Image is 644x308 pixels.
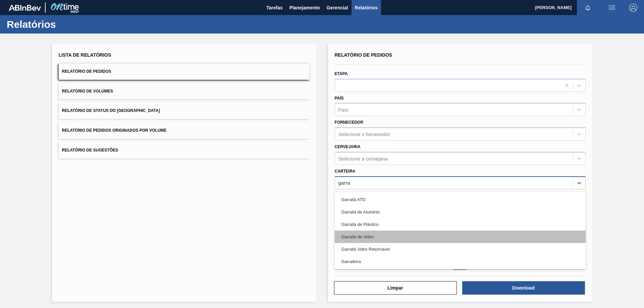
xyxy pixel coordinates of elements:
span: Relatório de Pedidos Originados por Volume [62,128,167,133]
button: Relatório de Status do [GEOGRAPHIC_DATA] [59,103,310,119]
button: Download [462,281,585,295]
img: Logout [629,4,637,12]
label: Cervejaria [335,144,361,149]
button: Relatório de Volumes [59,83,310,100]
img: userActions [608,4,616,12]
span: Relatórios [355,4,378,12]
span: Gerencial [327,4,348,12]
span: Relatório de Pedidos [62,69,111,74]
label: Fornecedor [335,120,363,125]
button: Relatório de Pedidos [59,63,310,80]
div: Selecione a cervejaria [338,156,388,161]
label: Etapa [335,71,348,76]
div: Garrafeira [335,255,586,268]
span: Relatório de Volumes [62,89,113,94]
div: Garrafa Vidro Retornável [335,243,586,255]
div: Garrafa de Vidro [335,231,586,243]
button: Notificações [577,3,598,12]
div: Garrafa de Aluminio [335,206,586,218]
span: Planejamento [289,4,320,12]
span: Lista de Relatórios [59,52,111,58]
label: País [335,96,344,101]
button: Relatório de Sugestões [59,142,310,159]
img: TNhmsLtSVTkK8tSr43FrP2fwEKptu5GPRR3wAAAABJRU5ErkJggg== [9,5,41,11]
div: País [338,107,348,113]
span: Relatório de Pedidos [335,52,392,58]
span: Relatório de Sugestões [62,148,118,152]
button: Relatório de Pedidos Originados por Volume [59,122,310,139]
h1: Relatórios [7,20,126,28]
label: Carteira [335,169,356,174]
div: Garrafa ATG [335,193,586,206]
div: Garrafa de Plástico [335,218,586,231]
span: Relatório de Status do [GEOGRAPHIC_DATA] [62,108,160,113]
button: Limpar [334,281,457,295]
div: Selecione o fornecedor [338,131,390,137]
span: Tarefas [266,4,283,12]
